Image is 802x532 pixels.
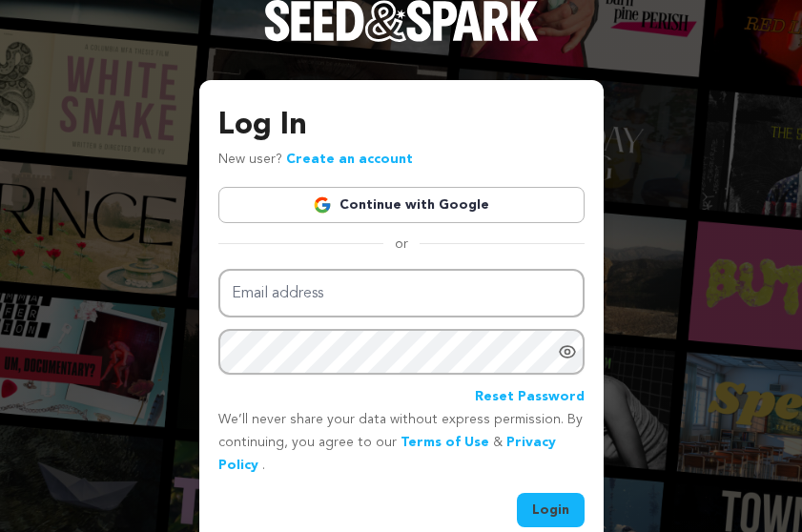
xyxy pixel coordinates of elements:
input: Email address [218,269,585,317]
img: Google logo [313,195,332,215]
a: Terms of Use [401,436,489,449]
a: Privacy Policy [218,436,556,472]
a: Show password as plain text. Warning: this will display your password on the screen. [558,342,577,361]
a: Reset Password [475,386,585,409]
span: or [383,235,420,254]
p: New user? [218,149,413,172]
button: Login [517,493,585,527]
h3: Log In [218,103,585,149]
a: Continue with Google [218,187,585,223]
a: Create an account [286,153,413,166]
p: We’ll never share your data without express permission. By continuing, you agree to our & . [218,409,585,477]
